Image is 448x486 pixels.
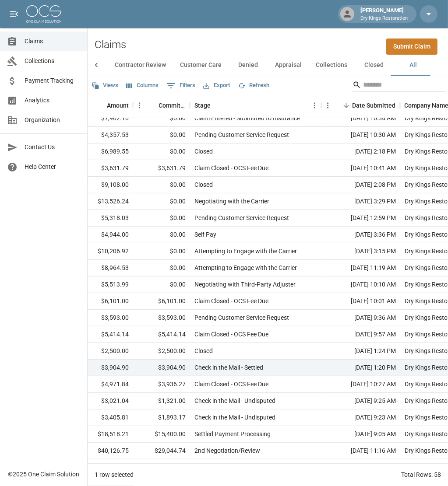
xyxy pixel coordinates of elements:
div: $10,206.92 [76,243,133,260]
div: Amount [76,93,133,118]
span: Help Center [25,162,80,171]
div: [DATE] 10:01 AM [321,293,400,310]
div: [DATE] 2:08 PM [321,177,400,193]
div: $1,321.00 [133,393,190,409]
div: Pending Customer Service Request [194,313,289,322]
div: Claim Closed - OCS Fee Due [194,380,268,388]
div: Attempting to Engage with the Carrier [194,247,297,255]
span: Payment Tracking [25,76,80,85]
button: Sort [95,99,107,112]
div: Search [353,78,446,94]
div: dynamic tabs [68,55,394,76]
a: Submit Claim [386,38,437,55]
div: $3,593.00 [76,310,133,326]
div: $0.00 [133,276,190,293]
div: Closed [194,180,213,189]
div: Amount [107,93,129,118]
div: [DATE] 9:57 AM [321,326,400,343]
div: Check in the Mail - Settled [194,363,263,372]
button: Refresh [236,79,272,92]
div: $3,631.79 [133,160,190,177]
div: Closed [194,463,213,472]
div: $4,992.00 [133,459,190,476]
div: Total Rows: 58 [401,470,441,479]
div: [DATE] 9:25 AM [321,393,400,409]
img: ocs-logo-white-transparent.png [26,5,61,23]
div: $6,101.00 [133,293,190,310]
div: $0.00 [133,177,190,193]
div: Committed Amount [133,93,190,118]
div: $3,904.90 [133,360,190,376]
div: $3,021.04 [76,393,133,409]
span: Contact Us [25,143,80,152]
div: [DATE] 10:41 AM [321,160,400,177]
div: $1,893.17 [133,409,190,426]
div: $15,400.00 [133,426,190,443]
p: Dry Kings Restoration [360,15,408,22]
span: Claims [25,37,80,46]
div: $0.00 [133,193,190,210]
button: open drawer [5,5,23,23]
div: [DATE] 11:19 AM [321,260,400,276]
div: Claim Closed - OCS Fee Due [194,164,268,172]
div: $2,500.00 [76,343,133,360]
div: [DATE] 9:36 AM [321,310,400,326]
div: $5,513.99 [76,276,133,293]
div: [DATE] 9:44 AM [321,459,400,476]
div: $3,593.00 [133,310,190,326]
button: Views [89,79,120,92]
div: $2,500.00 [133,343,190,360]
div: [DATE] 10:10 AM [321,276,400,293]
div: $7,962.10 [76,110,133,127]
div: [DATE] 2:18 PM [321,143,400,160]
div: [DATE] 3:36 PM [321,227,400,243]
div: $40,126.75 [76,443,133,459]
button: Sort [211,99,223,112]
div: [DATE] 10:34 AM [321,110,400,127]
button: Closed [354,55,394,76]
div: $13,526.24 [76,193,133,210]
div: Date Submitted [321,93,400,118]
div: Stage [194,93,211,118]
button: Sort [340,99,353,112]
button: Select columns [124,79,161,92]
div: $0.00 [133,210,190,227]
div: [DATE] 3:29 PM [321,193,400,210]
div: [PERSON_NAME] [357,6,411,22]
h2: Claims [95,38,126,51]
button: Menu [308,99,321,112]
div: [DATE] 9:05 AM [321,426,400,443]
div: $3,936.27 [133,376,190,393]
button: Appraisal [268,55,309,76]
div: $9,108.00 [76,177,133,193]
div: Committed Amount [159,93,186,118]
div: Pending Customer Service Request [194,130,289,139]
div: $18,518.21 [76,426,133,443]
div: $3,904.90 [76,360,133,376]
div: Attempting to Engage with the Carrier [194,263,297,272]
button: Menu [133,99,146,112]
div: Check in the Mail - Undisputed [194,413,275,422]
div: $4,971.84 [76,376,133,393]
div: Claim Closed - OCS Fee Due [194,330,268,339]
div: Claim Closed - OCS Fee Due [194,297,268,305]
div: Negotiating with Third-Party Adjuster [194,280,296,289]
button: Show filters [164,79,198,93]
button: Collections [309,55,354,76]
button: All [394,55,433,76]
button: Export [201,79,232,92]
div: $3,631.79 [76,160,133,177]
div: Closed [194,147,213,156]
div: [DATE] 10:27 AM [321,376,400,393]
button: Denied [229,55,268,76]
div: $6,101.00 [76,293,133,310]
div: $0.00 [133,227,190,243]
div: [DATE] 10:30 AM [321,127,400,143]
div: [DATE] 1:20 PM [321,360,400,376]
div: Negotiating with the Carrier [194,197,269,206]
div: $29,044.74 [133,443,190,459]
div: 2nd Negotiation/Review [194,446,260,455]
div: Date Submitted [353,93,396,118]
div: $4,944.00 [76,227,133,243]
div: Check in the Mail - Undisputed [194,396,275,405]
